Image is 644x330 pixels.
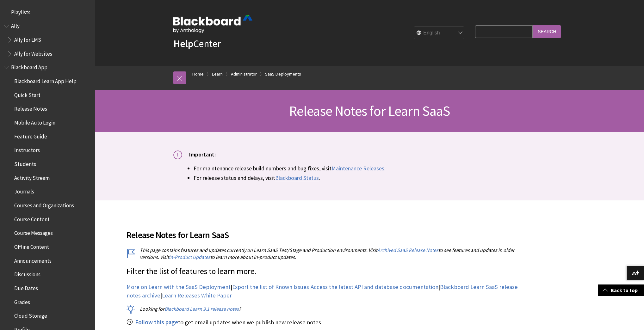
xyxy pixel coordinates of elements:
span: Course Content [14,214,50,223]
span: Feature Guide [14,131,47,140]
p: This page contains features and updates currently on Learn SaaS Test/Stage and Production environ... [127,247,519,261]
a: Learn [212,70,223,78]
span: Offline Content [14,241,49,250]
a: More on Learn with the SaaS Deployment [127,283,231,291]
a: Learn Releases White Paper [162,292,232,299]
a: In-Product Updates [169,254,210,260]
li: For maintenance release build numbers and bug fixes, visit . [194,164,566,173]
p: | | | | [127,283,519,299]
a: Maintenance Releases [331,165,384,172]
a: Access the latest API and database documentation [311,283,438,291]
span: Journals [14,186,34,195]
p: to get email updates when we publish new release notes [127,318,519,327]
span: Announcements [14,255,52,264]
span: Ally for Websites [14,48,52,57]
span: Playlists [11,7,30,15]
span: Grades [14,297,30,305]
select: Site Language Selector [414,27,465,40]
li: For release status and delays, visit . [194,174,566,182]
span: Courses and Organizations [14,200,74,209]
span: Release Notes [14,104,47,112]
span: Activity Stream [14,173,50,181]
a: Export the list of Known Issues [232,283,309,291]
strong: Help [173,37,193,50]
span: Due Dates [14,283,38,291]
p: Looking for ? [127,305,519,312]
span: Blackboard Learn App Help [14,76,77,84]
input: Search [533,25,561,38]
span: Important: [189,151,216,158]
a: Archived SaaS Release Notes [377,247,438,254]
span: Quick Start [14,90,40,98]
span: Instructors [14,145,40,154]
p: Filter the list of features to learn more. [127,266,519,277]
a: Blackboard Status [275,174,319,182]
nav: Book outline for Anthology Ally Help [4,21,91,59]
nav: Book outline for Playlists [4,7,91,18]
span: Ally [11,21,20,29]
a: Blackboard Learn 9.1 release notes [164,306,239,312]
a: Administrator [231,70,257,78]
img: Blackboard by Anthology [173,15,252,33]
span: Blackboard App [11,62,47,71]
span: Mobile Auto Login [14,117,55,126]
span: Cloud Storage [14,310,47,319]
a: Home [192,70,204,78]
a: HelpCenter [173,37,221,50]
span: Discussions [14,269,40,278]
a: Back to top [598,284,644,296]
a: Follow this page [135,319,178,326]
a: Blackboard Learn SaaS release notes archive [127,283,518,299]
h2: Release Notes for Learn SaaS [127,221,519,241]
span: Students [14,159,36,167]
span: Course Messages [14,228,53,236]
a: SaaS Deployments [265,70,301,78]
span: Ally for LMS [14,34,41,43]
span: Release Notes for Learn SaaS [289,102,450,119]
